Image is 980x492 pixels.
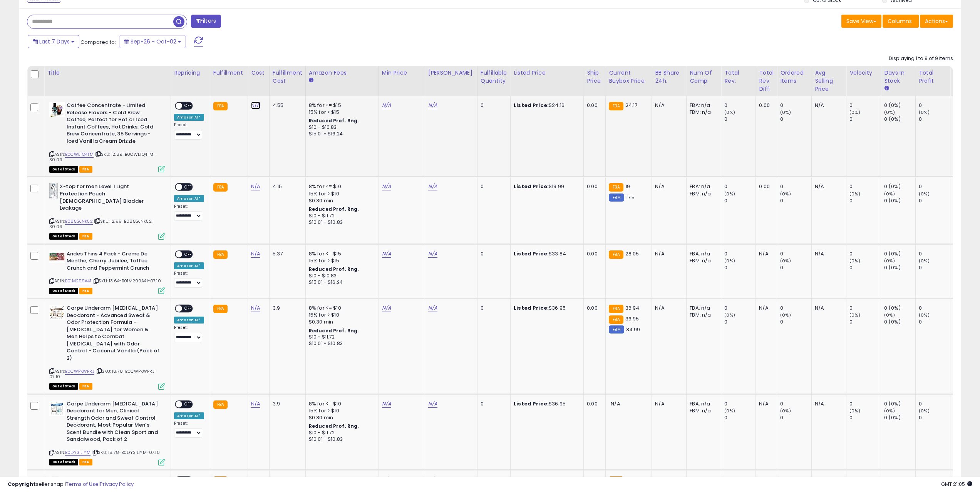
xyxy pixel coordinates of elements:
[919,258,930,264] small: (0%)
[724,250,756,257] div: 0
[780,197,811,204] div: 0
[382,304,391,312] a: N/A
[309,423,359,429] b: Reduced Prof. Rng.
[273,183,300,190] div: 4.15
[690,69,718,85] div: Num of Comp.
[919,305,950,312] div: 0
[919,250,950,257] div: 0
[780,191,791,197] small: (0%)
[919,197,950,204] div: 0
[759,305,771,312] div: N/A
[481,305,504,312] div: 0
[67,400,160,445] b: Carpe Underarm [MEDICAL_DATA] Deodorant for Men, Clinical Strength Odor and Sweat Control Deodora...
[309,190,373,197] div: 15% for > $10
[919,102,950,109] div: 0
[174,114,204,121] div: Amazon AI *
[66,480,99,488] a: Terms of Use
[849,183,881,190] div: 0
[514,400,578,407] div: $36.95
[883,15,919,28] button: Columns
[815,183,840,190] div: N/A
[884,414,915,421] div: 0 (0%)
[8,480,36,488] strong: Copyright
[309,131,373,137] div: $15.01 - $16.24
[815,102,840,109] div: N/A
[884,183,915,190] div: 0 (0%)
[849,116,881,123] div: 0
[609,193,624,202] small: FBM
[780,400,811,407] div: 0
[309,77,313,84] small: Amazon Fees.
[49,166,78,173] span: All listings that are currently out of stock and unavailable for purchase on Amazon
[174,325,204,342] div: Preset:
[587,102,600,109] div: 0.00
[174,262,204,269] div: Amazon AI *
[919,191,930,197] small: (0%)
[759,250,771,257] div: N/A
[884,116,915,123] div: 0 (0%)
[655,102,680,109] div: N/A
[428,400,437,408] a: N/A
[174,412,204,419] div: Amazon AI *
[251,183,260,190] a: N/A
[724,264,756,271] div: 0
[514,183,549,190] b: Listed Price:
[724,69,752,85] div: Total Rev.
[309,213,373,219] div: $10 - $11.72
[514,250,549,257] b: Listed Price:
[382,69,422,77] div: Min Price
[780,109,791,115] small: (0%)
[655,400,680,407] div: N/A
[587,305,600,312] div: 0.00
[49,250,165,293] div: ASIN:
[428,304,437,312] a: N/A
[174,69,207,77] div: Repricing
[309,206,359,212] b: Reduced Prof. Rng.
[626,326,640,333] span: 34.99
[780,414,811,421] div: 0
[213,102,228,110] small: FBA
[273,69,302,85] div: Fulfillment Cost
[28,35,79,48] button: Last 7 Days
[724,197,756,204] div: 0
[690,102,715,109] div: FBA: n/a
[625,183,630,190] span: 19
[191,15,221,28] button: Filters
[780,116,811,123] div: 0
[884,312,895,318] small: (0%)
[780,408,791,414] small: (0%)
[884,250,915,257] div: 0 (0%)
[309,305,373,312] div: 8% for <= $10
[514,304,549,312] b: Listed Price:
[514,69,580,77] div: Listed Price
[889,55,953,62] div: Displaying 1 to 9 of 9 items
[759,400,771,407] div: N/A
[251,69,266,77] div: Cost
[884,109,895,115] small: (0%)
[514,183,578,190] div: $19.99
[79,166,92,173] span: FBA
[309,124,373,131] div: $10 - $10.83
[919,183,950,190] div: 0
[174,421,204,438] div: Preset:
[849,305,881,312] div: 0
[119,35,186,48] button: Sep-26 - Oct-02
[587,69,602,85] div: Ship Price
[182,251,194,257] span: OFF
[587,400,600,407] div: 0.00
[213,400,228,409] small: FBA
[609,315,623,324] small: FBA
[309,257,373,264] div: 15% for > $15
[49,368,157,380] span: | SKU: 18.78-B0CWPKWPRJ-07.10
[481,250,504,257] div: 0
[849,264,881,271] div: 0
[724,319,756,325] div: 0
[309,273,373,279] div: $10 - $10.83
[919,116,950,123] div: 0
[273,400,300,407] div: 3.9
[67,250,160,274] b: Andes Thins 4 Pack - Creme De Menthe, Cherry Jubilee, Toffee Crunch and Peppermint Crunch
[724,414,756,421] div: 0
[309,279,373,286] div: $15.01 - $16.24
[919,400,950,407] div: 0
[79,459,92,465] span: FBA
